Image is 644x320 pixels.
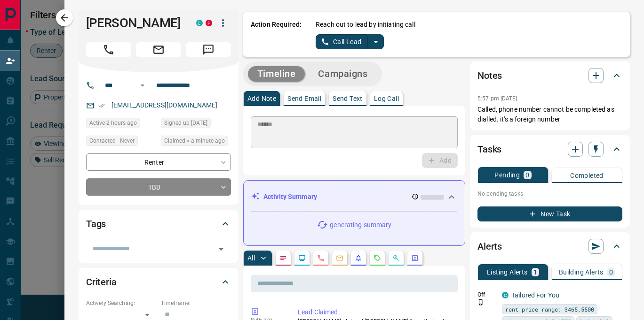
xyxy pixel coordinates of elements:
[487,269,528,275] p: Listing Alerts
[502,292,509,298] div: condos.ca
[89,136,135,145] span: Contacted - Never
[477,64,622,87] div: Notes
[477,235,622,258] div: Alerts
[477,138,622,160] div: Tasks
[374,95,399,102] p: Log Call
[98,102,105,109] svg: Email Verified
[411,254,419,262] svg: Agent Actions
[392,254,400,262] svg: Opportunities
[86,15,182,30] h1: [PERSON_NAME]
[287,95,321,102] p: Send Email
[355,254,362,262] svg: Listing Alerts
[316,20,415,30] p: Reach out to lead by initiating call
[298,254,306,262] svg: Lead Browsing Activity
[111,101,218,109] a: [EMAIL_ADDRESS][DOMAIN_NAME]
[279,254,287,262] svg: Notes
[477,187,622,201] p: No pending tasks
[137,80,148,91] button: Open
[317,254,325,262] svg: Calls
[559,269,604,275] p: Building Alerts
[477,206,622,221] button: New Task
[86,274,117,290] h2: Criteria
[161,136,231,149] div: Sat Aug 16 2025
[316,34,384,49] div: split button
[86,271,231,293] div: Criteria
[316,34,368,49] button: Call Lead
[570,172,604,179] p: Completed
[525,172,529,178] p: 0
[196,20,203,26] div: condos.ca
[86,153,231,171] div: Renter
[477,95,517,102] p: 5:57 pm [DATE]
[247,255,255,261] p: All
[477,299,484,305] svg: Push Notification Only
[374,254,381,262] svg: Requests
[164,136,225,145] span: Claimed < a minute ago
[263,192,317,202] p: Activity Summary
[609,269,613,275] p: 0
[86,178,231,196] div: TBD
[251,188,457,206] div: Activity Summary
[477,142,501,157] h2: Tasks
[161,118,231,131] div: Tue Mar 04 2025
[511,291,559,299] a: Tailored For You
[186,42,231,57] span: Message
[251,20,302,49] p: Action Required:
[533,269,537,275] p: 1
[215,243,228,256] button: Open
[86,299,156,307] p: Actively Searching:
[309,66,377,82] button: Campaigns
[477,290,496,299] p: Off
[477,105,622,124] p: Called, phone number cannot be completed as dialled. it's a foreign number
[161,299,231,307] p: Timeframe:
[136,42,181,57] span: Email
[248,66,305,82] button: Timeline
[89,118,137,128] span: Active 2 hours ago
[298,307,454,317] p: Lead Claimed
[86,213,231,235] div: Tags
[477,68,502,83] h2: Notes
[494,172,520,178] p: Pending
[336,254,343,262] svg: Emails
[86,216,106,231] h2: Tags
[206,20,212,26] div: property.ca
[86,42,131,57] span: Call
[477,239,502,254] h2: Alerts
[164,118,207,128] span: Signed up [DATE]
[86,118,156,131] div: Sat Aug 16 2025
[247,95,276,102] p: Add Note
[330,220,391,230] p: generating summary
[333,95,363,102] p: Send Text
[505,305,594,314] span: rent price range: 3465,5500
